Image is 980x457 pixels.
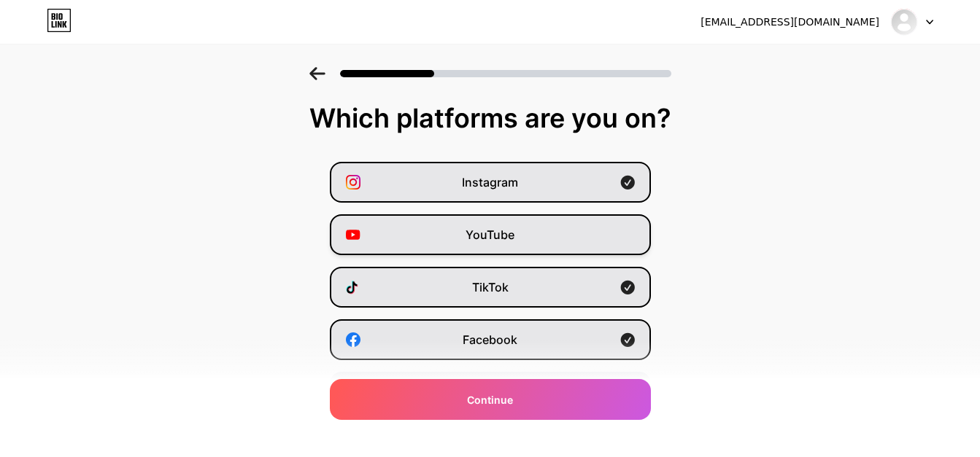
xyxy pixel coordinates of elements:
[463,331,517,348] span: Facebook
[472,278,509,296] span: TikTok
[15,103,965,133] div: Which platforms are you on?
[467,392,513,407] span: Continue
[890,8,918,36] img: Apryl Katrina
[444,436,536,453] span: Buy Me a Coffee
[466,226,514,243] span: YouTube
[462,173,518,191] span: Instagram
[701,15,879,30] div: [EMAIL_ADDRESS][DOMAIN_NAME]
